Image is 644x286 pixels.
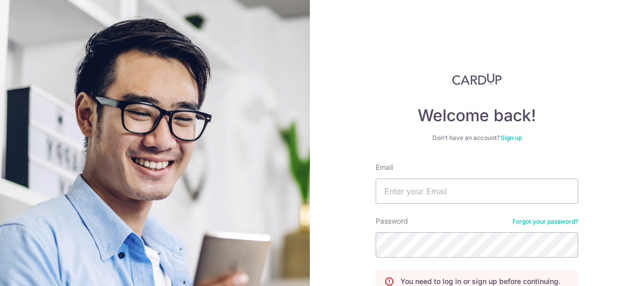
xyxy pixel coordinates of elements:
[376,216,408,226] label: Password
[376,178,578,204] input: Enter your Email
[501,134,522,141] a: Sign up
[512,218,578,226] a: Forgot your password?
[452,73,502,85] img: CardUp Logo
[376,134,578,142] div: Don’t have an account?
[376,105,578,126] h4: Welcome back!
[376,162,393,172] label: Email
